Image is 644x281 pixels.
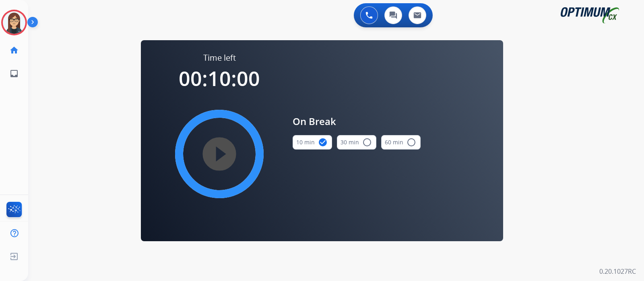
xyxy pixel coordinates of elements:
p: 0.20.1027RC [599,267,636,276]
mat-icon: play_circle_filled [215,149,224,159]
mat-icon: check_circle [318,137,328,147]
button: 10 min [293,135,332,150]
mat-icon: inbox [9,69,19,78]
mat-icon: radio_button_unchecked [407,137,416,147]
mat-icon: radio_button_unchecked [362,137,372,147]
span: 00:10:00 [179,65,260,92]
button: 60 min [381,135,421,150]
span: On Break [293,114,421,129]
span: Time left [203,52,236,64]
img: avatar [3,11,25,34]
button: 30 min [337,135,376,150]
mat-icon: home [9,45,19,55]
